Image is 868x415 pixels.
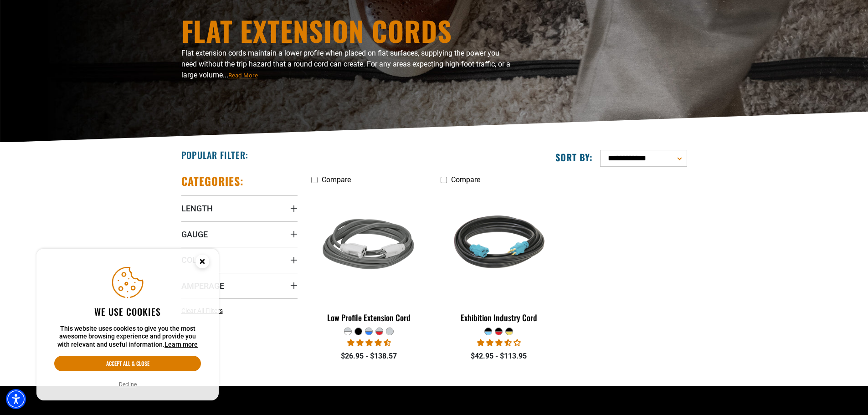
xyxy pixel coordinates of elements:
[6,389,26,409] div: Accessibility Menu
[181,203,213,214] span: Length
[555,151,593,163] label: Sort by:
[181,49,510,79] span: Flat extension cords maintain a lower profile when placed on flat surfaces, supplying the power y...
[181,149,248,161] h2: Popular Filter:
[116,380,139,389] button: Decline
[347,338,391,347] span: 4.50 stars
[36,249,219,401] aside: Cookie Consent
[442,193,556,298] img: black teal
[311,351,427,362] div: $26.95 - $138.57
[451,175,480,184] span: Compare
[312,193,426,298] img: grey & white
[54,325,201,349] p: This website uses cookies to give you the most awesome browsing experience and provide you with r...
[441,313,557,322] div: Exhibition Industry Cord
[311,189,427,327] a: grey & white Low Profile Extension Cord
[311,313,427,322] div: Low Profile Extension Cord
[181,174,244,188] h2: Categories:
[181,247,298,272] summary: Color
[441,351,557,362] div: $42.95 - $113.95
[181,229,208,240] span: Gauge
[54,356,201,371] button: Accept all & close
[322,175,351,184] span: Compare
[181,221,298,247] summary: Gauge
[54,306,201,318] h2: We use cookies
[181,17,514,44] h1: Flat Extension Cords
[181,195,298,221] summary: Length
[441,189,557,327] a: black teal Exhibition Industry Cord
[181,273,298,298] summary: Amperage
[228,72,258,79] span: Read More
[477,338,521,347] span: 3.67 stars
[186,249,219,277] button: Close this option
[164,341,198,348] a: This website uses cookies to give you the most awesome browsing experience and provide you with r...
